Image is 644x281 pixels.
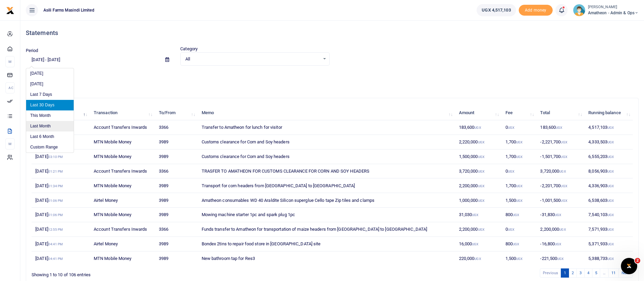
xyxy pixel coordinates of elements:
td: 3989 [155,208,198,222]
small: 01:06 PM [48,213,63,217]
td: 3989 [155,251,198,266]
td: [DATE] [32,222,90,237]
a: 11 [608,268,619,278]
td: 1,700 [501,178,536,193]
a: profile-user [PERSON_NAME] Amatheon - Admin & Ops [573,4,639,16]
th: Transaction: activate to sort column ascending [90,106,155,120]
a: logo-small logo-large logo-large [6,7,14,13]
small: 01:06 PM [48,199,63,203]
span: UGX 4,517,103 [482,7,511,14]
small: UGX [508,170,514,173]
small: 01:21 PM [48,170,63,173]
label: Period [26,47,38,54]
td: 183,600 [536,120,585,135]
td: Customs clearance for Corn and Soy headers [198,150,455,164]
small: UGX [508,228,514,231]
small: 12:55 PM [48,228,63,231]
td: 4,333,503 [585,135,633,150]
small: UGX [560,155,567,159]
td: 0 [501,222,536,237]
small: UGX [607,213,614,217]
td: Account Transfers Inwards [90,222,155,237]
td: 5,371,933 [585,237,633,251]
td: Airtel Money [90,193,155,208]
a: UGX 4,517,103 [477,4,516,16]
li: Last Month [26,121,74,131]
iframe: Intercom live chat [621,258,637,274]
a: 5 [592,268,600,278]
small: UGX [559,170,566,173]
li: Toup your wallet [519,5,553,16]
td: 3,720,000 [536,164,585,179]
input: select period [26,54,160,66]
td: 3989 [155,135,198,150]
li: [DATE] [26,79,74,89]
td: 5,388,733 [585,251,633,266]
td: Transport for corn headers from [GEOGRAPHIC_DATA] to [GEOGRAPHIC_DATA] [198,178,455,193]
small: UGX [607,242,614,246]
small: UGX [472,213,478,217]
small: UGX [478,170,484,173]
th: Running balance: activate to sort column ascending [585,106,633,120]
td: 1,500,000 [455,150,501,164]
td: 4,517,103 [585,120,633,135]
a: Add money [519,7,553,12]
li: M [5,138,15,150]
td: 3989 [155,237,198,251]
td: MTN Mobile Money [90,208,155,222]
small: UGX [607,257,614,261]
td: 8,056,903 [585,164,633,179]
li: Last 7 Days [26,89,74,100]
td: 1,700 [501,150,536,164]
td: 183,600 [455,120,501,135]
td: MTN Mobile Money [90,150,155,164]
td: Mowing machine starter 1pc and spark plug 1pc [198,208,455,222]
th: To/From: activate to sort column ascending [155,106,198,120]
span: Amatheon - Admin & Ops [588,10,639,16]
li: Last 6 Month [26,131,74,142]
td: 800 [501,208,536,222]
td: 6,538,603 [585,193,633,208]
td: MTN Mobile Money [90,251,155,266]
small: UGX [478,155,484,159]
td: Customs clearance for Corn and Soy headers [198,135,455,150]
td: 0 [501,164,536,179]
li: [DATE] [26,68,74,79]
td: Account Transfers Inwards [90,164,155,179]
td: 6,555,203 [585,150,633,164]
span: Asili Farms Masindi Limited [41,7,97,13]
img: profile-user [573,4,585,16]
small: UGX [516,199,522,203]
small: UGX [478,184,484,188]
td: 3989 [155,193,198,208]
td: 1,700 [501,135,536,150]
small: UGX [555,242,561,246]
li: M [5,56,15,67]
td: 0 [501,120,536,135]
td: Amatheon consumables WD 40 Araldite Silicon superglue Cello tape Zip tiles and clamps [198,193,455,208]
small: UGX [508,126,514,129]
small: UGX [560,199,567,203]
li: Ac [5,82,15,93]
span: 2 [635,258,640,263]
td: MTN Mobile Money [90,178,155,193]
td: 4,336,903 [585,178,633,193]
td: 3366 [155,120,198,135]
td: 3,720,000 [455,164,501,179]
td: 31,030 [455,208,501,222]
h4: Statements [26,29,639,37]
small: UGX [560,140,567,144]
td: [DATE] [32,150,90,164]
a: 4 [584,268,592,278]
td: -16,800 [536,237,585,251]
li: Wallet ballance [474,4,518,16]
td: -2,221,700 [536,135,585,150]
td: [DATE] [32,164,90,179]
td: [DATE] [32,178,90,193]
td: [DATE] [32,251,90,266]
small: 04:41 PM [48,257,63,261]
small: UGX [556,126,562,129]
td: [DATE] [32,237,90,251]
small: UGX [607,184,614,188]
td: 3989 [155,150,198,164]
